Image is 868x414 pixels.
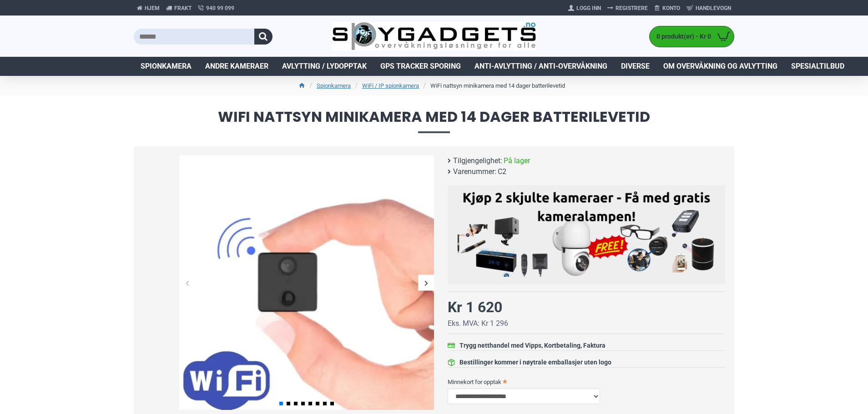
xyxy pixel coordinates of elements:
[206,4,234,12] span: 940 99 099
[662,4,680,12] span: Konto
[459,341,606,350] div: Trygg netthandel med Vipps, Kortbetaling, Faktura
[134,110,734,133] span: WiFi nattsyn minikamera med 14 dager batterilevetid
[459,358,611,367] div: Bestillinger kommer i nøytrale emballasjer uten logo
[448,374,725,389] label: Minnekort for opptak
[656,57,784,76] a: Om overvåkning og avlytting
[317,81,351,90] a: Spionkamera
[275,57,373,76] a: Avlytting / Lydopptak
[145,4,160,12] span: Hjem
[174,4,192,12] span: Frakt
[316,402,319,405] span: Go to slide 6
[179,275,195,291] div: Previous slide
[468,57,614,76] a: Anti-avlytting / Anti-overvåkning
[650,26,734,47] a: 0 produkt(er) - Kr 0
[453,166,496,177] b: Varenummer:
[205,61,268,72] span: Andre kameraer
[663,61,777,72] span: Om overvåkning og avlytting
[301,402,305,405] span: Go to slide 4
[308,402,312,405] span: Go to slide 5
[504,155,530,166] span: På lager
[696,4,731,12] span: Handlevogn
[453,155,502,166] b: Tilgjengelighet:
[332,22,536,51] img: SpyGadgets.no
[287,402,290,405] span: Go to slide 2
[448,296,502,318] div: Kr 1 620
[604,1,651,15] a: Registrere
[294,402,298,405] span: Go to slide 3
[330,402,334,405] span: Go to slide 8
[134,57,198,76] a: Spionkamera
[323,402,327,405] span: Go to slide 7
[651,1,683,15] a: Konto
[362,81,419,90] a: WiFi / IP spionkamera
[373,57,468,76] a: GPS Tracker Sporing
[784,57,851,76] a: Spesialtilbud
[380,61,461,72] span: GPS Tracker Sporing
[614,57,656,76] a: Diverse
[791,61,844,72] span: Spesialtilbud
[279,402,283,405] span: Go to slide 1
[498,166,506,177] span: C2
[474,61,607,72] span: Anti-avlytting / Anti-overvåkning
[418,275,434,291] div: Next slide
[616,4,648,12] span: Registrere
[576,4,601,12] span: Logg Inn
[650,32,713,41] span: 0 produkt(er) - Kr 0
[282,61,367,72] span: Avlytting / Lydopptak
[179,155,434,410] img: WiFi nattsyn minikamera med 14 dager batterilevetid - SpyGadgets.no
[141,61,192,72] span: Spionkamera
[198,57,275,76] a: Andre kameraer
[454,190,718,277] img: Kjøp 2 skjulte kameraer – Få med gratis kameralampe!
[565,1,604,15] a: Logg Inn
[683,1,734,15] a: Handlevogn
[621,61,650,72] span: Diverse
